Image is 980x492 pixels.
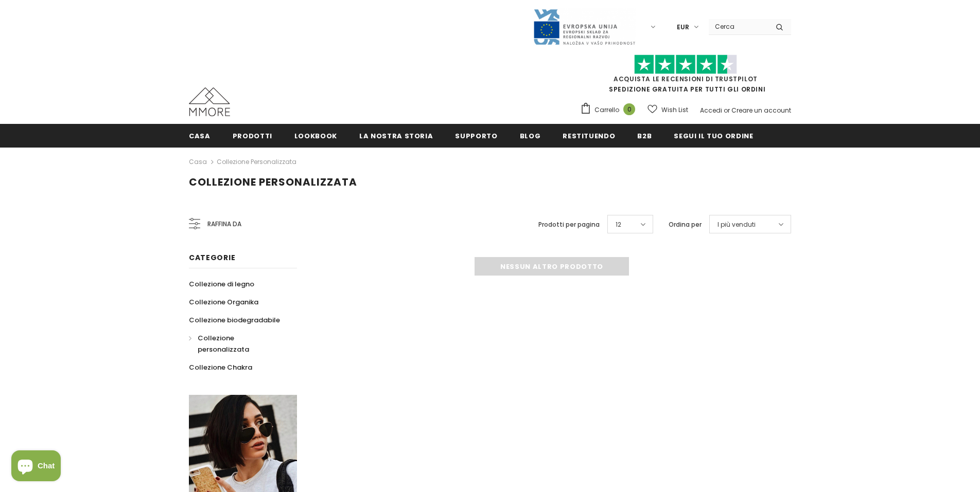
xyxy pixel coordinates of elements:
[580,102,640,118] a: Carrello 0
[563,131,615,141] span: Restituendo
[674,124,753,147] a: Segui il tuo ordine
[677,22,689,32] span: EUR
[580,59,791,94] span: SPEDIZIONE GRATUITA PER TUTTI GLI ORDINI
[294,124,337,147] a: Lookbook
[233,131,272,141] span: Prodotti
[359,124,433,147] a: La nostra storia
[614,75,758,83] a: Acquista le recensioni di TrustPilot
[669,220,702,230] label: Ordina per
[455,124,497,147] a: supporto
[538,220,600,230] label: Prodotti per pagina
[647,101,688,119] a: Wish List
[189,252,235,263] span: Categorie
[189,311,280,329] a: Collezione biodegradabile
[709,19,768,34] input: Search Site
[563,124,615,147] a: Restituendo
[700,106,722,115] a: Accedi
[217,157,296,166] a: Collezione personalizzata
[359,131,433,141] span: La nostra storia
[724,106,730,115] span: or
[189,358,252,376] a: Collezione Chakra
[189,315,280,325] span: Collezione biodegradabile
[207,218,241,230] span: Raffina da
[8,450,64,484] inbox-online-store-chat: Shopify online store chat
[623,103,635,115] span: 0
[520,124,541,147] a: Blog
[189,275,254,293] a: Collezione di legno
[189,87,230,116] img: Casi MMORE
[637,124,652,147] a: B2B
[674,131,753,141] span: Segui il tuo ordine
[637,131,652,141] span: B2B
[233,124,272,147] a: Prodotti
[189,124,211,147] a: Casa
[634,54,737,75] img: Fidati di Pilot Stars
[455,131,497,141] span: supporto
[594,105,619,115] span: Carrello
[189,131,211,141] span: Casa
[189,175,357,189] span: Collezione personalizzata
[520,131,541,141] span: Blog
[661,105,688,115] span: Wish List
[717,220,756,230] span: I più venduti
[189,279,254,289] span: Collezione di legno
[189,156,207,168] a: Casa
[616,220,621,230] span: 12
[189,297,258,307] span: Collezione Organika
[198,333,249,354] span: Collezione personalizzata
[189,362,252,372] span: Collezione Chakra
[533,8,636,46] img: Javni Razpis
[189,293,258,311] a: Collezione Organika
[294,131,337,141] span: Lookbook
[189,329,286,358] a: Collezione personalizzata
[533,22,636,31] a: Javni Razpis
[731,106,791,115] a: Creare un account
